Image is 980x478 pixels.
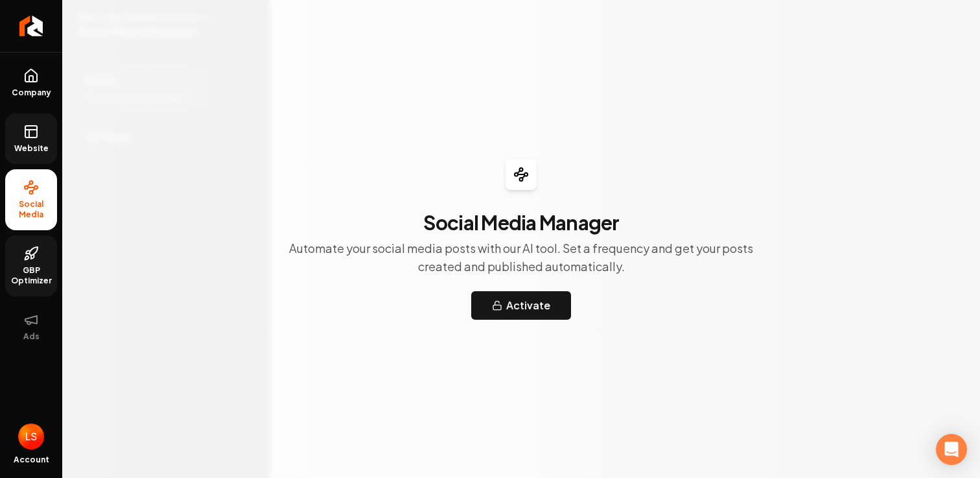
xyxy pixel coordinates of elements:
a: Company [5,58,57,108]
a: Website [5,114,57,164]
a: GBP Optimizer [5,235,57,296]
button: Ads [5,302,57,352]
img: Rebolt Logo [19,16,43,36]
span: Social Media [5,199,57,220]
span: Ads [18,331,45,342]
div: Open Intercom Messenger [936,434,967,465]
span: GBP Optimizer [5,265,57,286]
img: Logan Sendle [18,424,44,449]
span: Website [9,143,54,154]
button: Open user button [18,424,44,449]
span: Account [14,455,49,465]
span: Company [6,88,56,98]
